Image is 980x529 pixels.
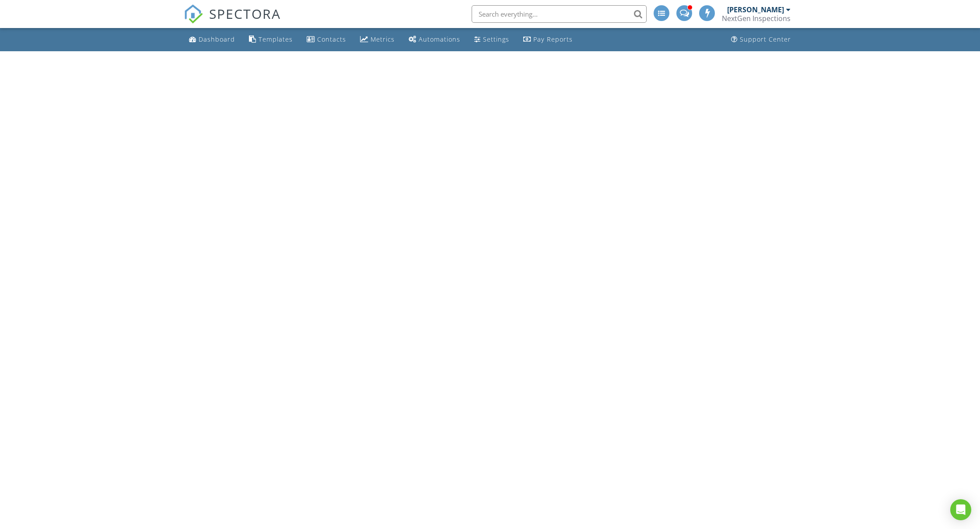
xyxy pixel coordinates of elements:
[728,32,794,48] a: Support Center
[472,5,647,23] input: Search everything...
[259,35,293,43] div: Templates
[405,32,464,48] a: Automations (Advanced)
[357,32,398,48] a: Metrics
[185,32,238,48] a: Dashboard
[471,32,513,48] a: Settings
[184,4,203,24] img: The Best Home Inspection Software - Spectora
[722,14,791,23] div: NextGen Inspections
[533,35,573,43] div: Pay Reports
[303,32,350,48] a: Contacts
[245,32,296,48] a: Templates
[209,4,281,23] span: SPECTORA
[371,35,395,43] div: Metrics
[184,12,281,30] a: SPECTORA
[199,35,235,43] div: Dashboard
[727,5,784,14] div: [PERSON_NAME]
[520,32,576,48] a: Pay Reports
[419,35,460,43] div: Automations
[950,499,971,520] div: Open Intercom Messenger
[317,35,346,43] div: Contacts
[740,35,791,43] div: Support Center
[483,35,509,43] div: Settings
